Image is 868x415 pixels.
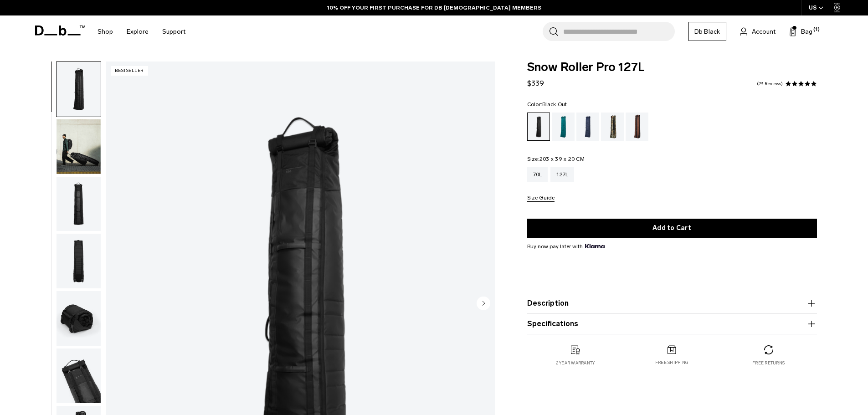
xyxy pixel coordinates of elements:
span: 203 x 39 x 20 CM [539,156,585,162]
a: 23 reviews [757,82,783,86]
button: Size Guide [527,195,555,202]
span: Black Out [542,101,567,108]
span: $339 [527,79,544,87]
span: Bag [801,27,812,36]
a: Account [740,26,776,37]
a: 70L [527,167,548,182]
img: {"height" => 20, "alt" => "Klarna"} [585,244,605,248]
button: Snow_roller_pro_black_out_new_db7.png [56,291,101,346]
a: Db Black [688,22,726,41]
a: Black Out [527,113,550,141]
img: Snow_roller_pro_black_out_new_db9.png [56,177,101,231]
img: Snow_roller_pro_black_out_new_db1.png [56,62,101,117]
a: Shop [98,15,113,48]
a: Support [162,15,185,48]
button: Add to Cart [527,219,817,238]
button: Snow_roller_pro_black_out_new_db3.png [56,348,101,404]
img: Snow_roller_pro_black_out_new_db7.png [56,291,101,346]
button: Snow_roller_pro_black_out_new_db9.png [56,176,101,232]
a: 127L [550,167,574,182]
button: Next slide [477,296,490,312]
img: Snow_roller_pro_black_out_new_db8.png [56,234,101,288]
a: 10% OFF YOUR FIRST PURCHASE FOR DB [DEMOGRAPHIC_DATA] MEMBERS [327,4,541,12]
a: Explore [127,15,149,48]
legend: Color: [527,102,567,107]
span: Account [752,27,776,36]
button: Snow_roller_pro_black_out_new_db1.png [56,61,101,117]
button: Specifications [527,318,817,329]
a: Blue Hour [576,113,599,141]
a: Db x Beyond Medals [601,113,624,141]
p: 2 year warranty [556,360,595,366]
span: (1) [813,26,820,34]
img: Snow_roller_pro_black_out_new_db3.png [56,348,101,403]
a: Homegrown with Lu [626,113,648,141]
span: Buy now pay later with [527,242,605,251]
p: Bestseller [111,66,148,76]
span: Snow Roller Pro 127L [527,61,817,73]
button: Bag (1) [789,26,812,37]
p: Free returns [752,360,785,366]
a: Midnight Teal [552,113,575,141]
legend: Size: [527,156,585,162]
p: Free shipping [655,359,688,366]
button: Description [527,298,817,309]
nav: Main Navigation [91,15,192,48]
button: Snow_roller_pro_black_out_new_db10.png [56,119,101,174]
button: Snow_roller_pro_black_out_new_db8.png [56,233,101,289]
img: Snow_roller_pro_black_out_new_db10.png [56,119,101,174]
